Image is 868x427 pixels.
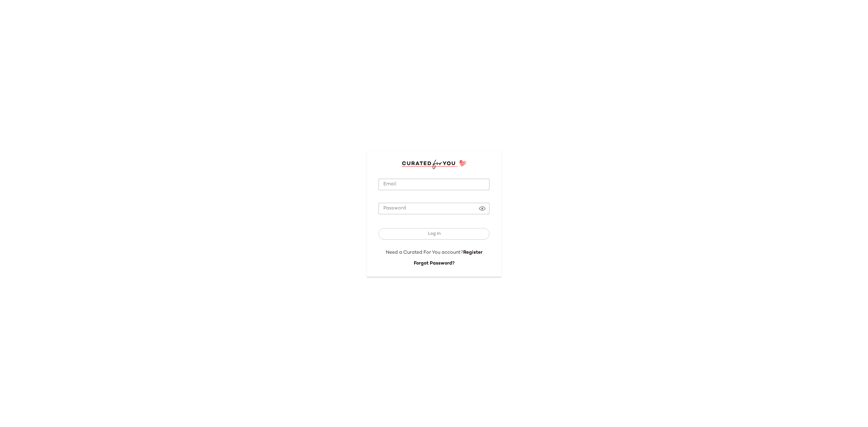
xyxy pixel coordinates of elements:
[463,250,483,255] a: Register
[386,250,463,255] span: Need a Curated For You account?
[379,228,489,240] button: Log In
[402,160,467,169] img: cfy_login_logo.DGdB1djN.svg
[427,231,440,236] span: Log In
[414,261,454,266] a: Forgot Password?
